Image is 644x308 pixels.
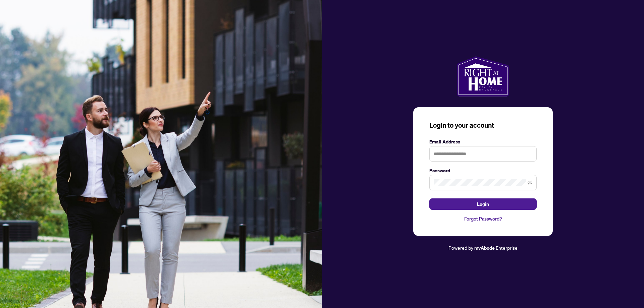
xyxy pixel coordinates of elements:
img: ma-logo [457,56,509,97]
span: Login [477,199,489,209]
a: myAbode [474,244,495,252]
label: Email Address [429,138,537,145]
h3: Login to your account [429,121,537,130]
span: eye-invisible [528,180,532,185]
button: Login [429,198,537,210]
span: Enterprise [496,245,518,251]
label: Password [429,167,537,174]
a: Forgot Password? [429,215,537,223]
span: Powered by [448,245,473,251]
